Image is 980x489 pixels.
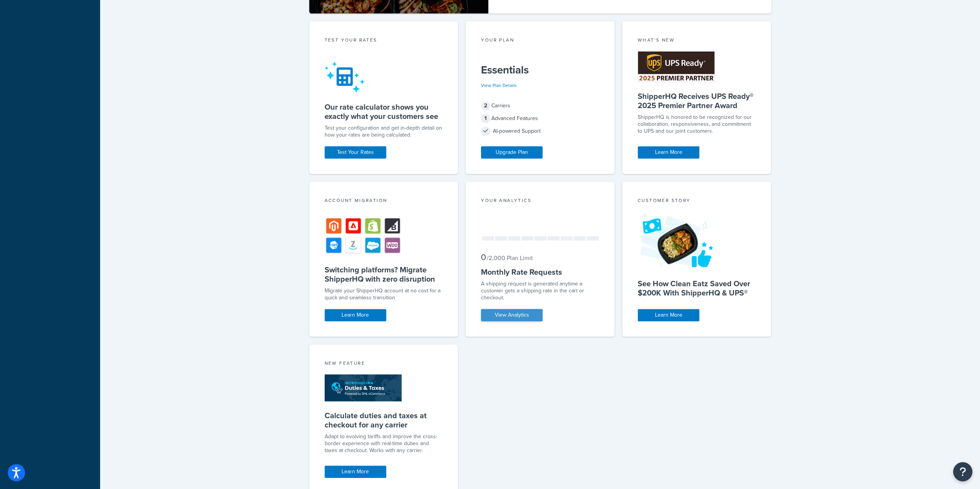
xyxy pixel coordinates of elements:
button: Open Resource Center [953,462,972,481]
a: Learn More [638,146,699,159]
p: ShipperHQ is honored to be recognized for our collaboration, responsiveness, and commitment to UP... [638,114,756,135]
div: Advanced Features [481,113,599,124]
div: What's New [638,37,756,45]
span: 0 [481,251,486,264]
span: 2 [481,101,490,110]
span: 1 [481,114,490,123]
h5: ShipperHQ Receives UPS Ready® 2025 Premier Partner Award [638,92,756,110]
h5: Our rate calculator shows you exactly what your customers see [325,102,443,121]
div: Customer Story [638,197,756,206]
a: Upgrade Plan [481,146,543,159]
a: Learn More [325,466,386,478]
a: Learn More [638,309,699,321]
div: New Feature [325,360,443,369]
small: / 2,000 Plan Limit [487,254,533,262]
a: Test Your Rates [325,146,386,159]
h5: Monthly Rate Requests [481,267,599,277]
p: Adapt to evolving tariffs and improve the cross-border experience with real-time duties and taxes... [325,433,443,454]
div: Test your configuration and get in-depth detail on how your rates are being calculated. [325,125,443,139]
a: Learn More [325,309,386,321]
a: View Plan Details [481,82,517,89]
div: AI-powered Support [481,126,599,137]
div: Test your rates [325,37,443,45]
h5: Essentials [481,64,599,76]
div: Migrate your ShipperHQ account at no cost for a quick and seamless transition. [325,287,443,301]
div: Carriers [481,100,599,111]
h5: See How Clean Eatz Saved Over $200K With ShipperHQ & UPS® [638,279,756,297]
h5: Switching platforms? Migrate ShipperHQ with zero disruption [325,265,443,284]
div: Account Migration [325,197,443,206]
h5: Calculate duties and taxes at checkout for any carrier [325,411,443,429]
div: Your Plan [481,37,599,45]
div: A shipping request is generated anytime a customer gets a shipping rate in the cart or checkout. [481,280,599,301]
a: View Analytics [481,309,543,321]
div: Your Analytics [481,197,599,206]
